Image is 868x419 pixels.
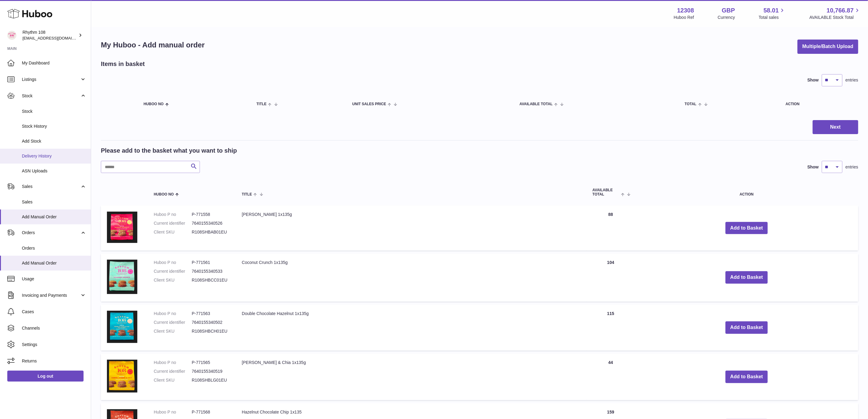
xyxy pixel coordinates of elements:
[846,77,858,83] span: entries
[786,102,852,106] div: Action
[154,277,192,283] dt: Client SKU
[154,311,192,317] dt: Huboo P no
[192,320,230,325] dd: 7640155340502
[22,293,80,298] span: Invoicing and Payments
[635,182,858,202] th: Action
[154,192,174,196] span: Huboo no
[7,371,84,382] a: Log out
[192,328,230,334] dd: R108SHBCH01EU
[154,229,192,235] dt: Client SKU
[759,15,786,20] span: Total sales
[22,123,86,129] span: Stock History
[22,77,80,82] span: Listings
[154,320,192,325] dt: Current identifier
[677,6,694,15] strong: 12308
[827,6,854,15] span: 10,766.87
[759,6,786,20] a: 58.01 Total sales
[107,311,137,343] img: Double Chocolate Hazelnut 1x135g
[192,311,230,317] dd: P-771563
[22,230,80,236] span: Orders
[236,305,586,351] td: Double Chocolate Hazelnut 1x135g
[192,377,230,383] dd: R108SHBLG01EU
[101,147,237,155] h2: Please add to the basket what you want to ship
[154,328,192,334] dt: Client SKU
[101,40,205,50] h1: My Huboo - Add manual order
[192,212,230,217] dd: P-771558
[236,206,586,251] td: [PERSON_NAME] 1x135g
[798,40,858,54] button: Multiple/Batch Upload
[22,138,86,144] span: Add Stock
[22,199,86,205] span: Sales
[22,153,86,159] span: Delivery History
[726,371,768,383] button: Add to Basket
[586,254,635,302] td: 104
[22,168,86,174] span: ASN Uploads
[192,260,230,265] dd: P-771561
[22,29,77,41] div: Rhythm 108
[22,358,86,364] span: Returns
[22,36,89,40] span: [EMAIL_ADDRESS][DOMAIN_NAME]
[154,377,192,383] dt: Client SKU
[592,188,619,196] span: AVAILABLE Total
[726,271,768,284] button: Add to Basket
[22,93,80,99] span: Stock
[236,354,586,400] td: [PERSON_NAME] & Chia 1x135g
[674,15,694,20] div: Huboo Ref
[144,102,164,106] span: Huboo no
[22,325,86,331] span: Channels
[154,360,192,365] dt: Huboo P no
[22,260,86,266] span: Add Manual Order
[763,6,779,15] span: 58.01
[685,102,697,106] span: Total
[808,77,819,83] label: Show
[107,360,137,393] img: Lemon, Ginger & Chia 1x135g
[352,102,386,106] span: Unit Sales Price
[154,220,192,226] dt: Current identifier
[107,212,137,243] img: Almond Biscotti 1x135g
[256,102,266,106] span: Title
[192,409,230,415] dd: P-771568
[22,245,86,251] span: Orders
[154,212,192,217] dt: Huboo P no
[242,192,252,196] span: Title
[22,60,86,66] span: My Dashboard
[22,309,86,315] span: Cases
[846,164,858,170] span: entries
[726,321,768,334] button: Add to Basket
[586,305,635,351] td: 115
[726,222,768,234] button: Add to Basket
[7,31,16,40] img: orders@rhythm108.com
[813,120,858,134] button: Next
[192,369,230,374] dd: 7640155340519
[22,109,86,114] span: Stock
[154,268,192,274] dt: Current identifier
[722,6,735,15] strong: GBP
[192,220,230,226] dd: 7640155340526
[154,409,192,415] dt: Huboo P no
[809,6,861,20] a: 10,766.87 AVAILABLE Stock Total
[22,214,86,220] span: Add Manual Order
[808,164,819,170] label: Show
[154,369,192,374] dt: Current identifier
[22,184,80,189] span: Sales
[22,342,86,348] span: Settings
[236,254,586,302] td: Coconut Crunch 1x135g
[586,206,635,251] td: 88
[154,260,192,265] dt: Huboo P no
[22,276,86,282] span: Usage
[718,15,735,20] div: Currency
[101,60,145,68] h2: Items in basket
[809,15,861,20] span: AVAILABLE Stock Total
[586,354,635,400] td: 44
[520,102,553,106] span: AVAILABLE Total
[192,277,230,283] dd: R108SHBCC01EU
[192,360,230,365] dd: P-771565
[107,260,137,294] img: Coconut Crunch 1x135g
[192,229,230,235] dd: R108SHBAB01EU
[192,268,230,274] dd: 7640155340533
